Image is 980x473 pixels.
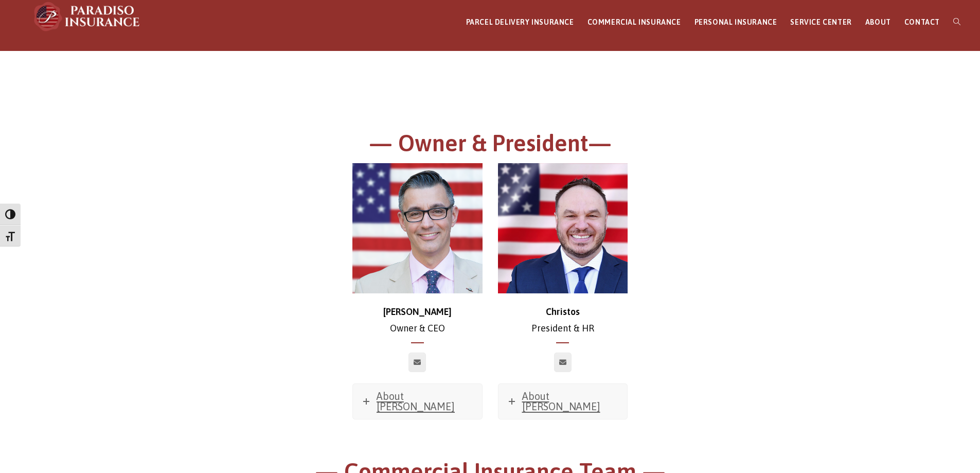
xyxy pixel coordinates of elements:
p: President & HR [498,304,628,337]
span: About [PERSON_NAME] [522,390,600,412]
strong: [PERSON_NAME] [383,306,452,317]
strong: Christos [546,306,580,317]
img: Christos_500x500 [498,163,628,293]
span: SERVICE CENTER [790,18,851,26]
span: About [PERSON_NAME] [377,390,455,412]
h1: — Owner & President— [207,128,773,164]
img: chris-500x500 (1) [352,163,483,293]
a: About [PERSON_NAME] [353,384,482,419]
span: ABOUT [865,18,891,26]
a: About [PERSON_NAME] [498,384,628,419]
span: COMMERCIAL INSURANCE [587,18,681,26]
img: Paradiso Insurance [31,1,144,32]
span: CONTACT [904,18,940,26]
span: PERSONAL INSURANCE [694,18,777,26]
p: Owner & CEO [352,304,483,337]
span: PARCEL DELIVERY INSURANCE [466,18,574,26]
